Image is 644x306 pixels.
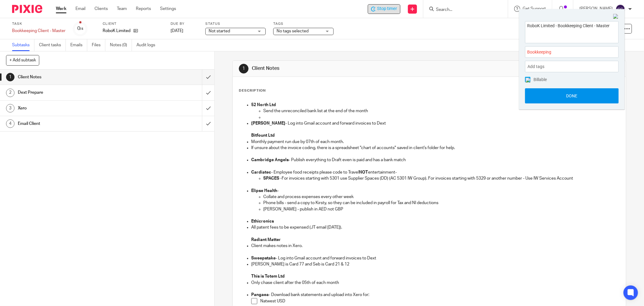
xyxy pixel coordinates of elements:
span: Stop timer [377,6,397,12]
div: 3 [6,104,14,112]
h1: Client Notes [18,73,137,82]
strong: Cardiatec [251,170,271,174]
img: Pixie [12,5,42,13]
p: Description [239,88,266,93]
div: 4 [6,119,14,128]
strong: This is Totem Ltd [251,274,285,278]
strong: Elipse Health [251,189,277,193]
a: Work [56,6,66,12]
a: Notes (0) [110,39,132,51]
textarea: RoboK Limited - Bookkeeping Client - Master [525,21,618,41]
p: Phone bills - send a copy to Kirsty, so they can be included in payroll for Tax and NI deductions [263,200,620,206]
p: [PERSON_NAME] - publish in AED not GBP [263,206,620,212]
strong: Ethicronics [251,219,274,223]
span: [DATE] [171,29,183,33]
strong: Sweepstake [251,256,276,260]
p: - Log into Gmail account and forward invoices to Dext [251,120,620,126]
p: - [251,188,620,194]
strong: NOT [359,170,368,174]
span: Add tags [527,62,547,71]
a: Client tasks [39,39,66,51]
span: Bookkeeping [527,49,603,55]
p: - Publish everything to Draft even is paid and has a bank match [251,157,620,163]
strong: SPACES - [263,176,282,181]
p: RoboK Limited [103,28,130,34]
div: 1 [239,64,248,73]
img: svg%3E [616,4,625,14]
input: Search [435,7,490,13]
span: No tags selected [277,29,309,33]
label: Status [205,21,266,26]
span: Billable [533,77,547,82]
h1: Dext Prepare [18,88,137,97]
span: Get Support [523,7,546,11]
p: - Employee food receipts please code to Travel entertainment- [251,169,620,175]
strong: Pangaea [251,293,269,297]
p: All patent fees to be expensed (JT email [DATE]). [251,224,620,230]
a: Emails [70,39,87,51]
p: - Log into Gmail account and forward invoices to Dext [251,255,620,261]
div: RoboK Limited - Bookkeeping Client - Master [368,4,400,14]
h1: Xero [18,104,137,113]
div: 0 [77,25,83,32]
strong: Bitfount Ltd [251,133,275,138]
a: Email [75,6,85,12]
a: Subtasks [12,39,34,51]
a: Team [117,6,127,12]
a: Audit logs [136,39,160,51]
p: - Download bank statements and upload into Xero for: [251,292,620,298]
a: Reports [136,6,151,12]
button: + Add subtask [6,55,39,65]
strong: [PERSON_NAME] [251,121,285,125]
div: Bookkeeping Client - Master [12,28,66,34]
label: Tags [273,21,334,26]
p: For invoices starting with 5301 use Supplier Spaces (DD) (AC 5301 IW Group). For invoices startin... [263,175,620,181]
small: /4 [80,27,83,31]
p: Monthly payment run due by 07th of each month. [251,139,620,145]
label: Due by [171,21,198,26]
p: Only chase client after the 05th of each month [251,280,620,286]
p: Send the unreconciled bank list at the end of the month [263,108,620,114]
button: Done [525,88,619,103]
label: Client [103,21,163,26]
a: Settings [160,6,176,12]
strong: 52 North Ltd [251,103,276,107]
strong: Cambridge Angels [251,158,289,162]
span: Not started [209,29,230,33]
p: If unsure about the invoice coding, there is a spreadsheet "chart of accounts" saved in client's ... [251,145,620,151]
img: checked.png [526,78,530,83]
p: Natwest USD [260,298,620,304]
h1: Email Client [18,119,137,128]
h1: Client Notes [252,65,442,72]
a: Clients [95,6,108,12]
p: [PERSON_NAME] is Card 77 and Seb is Card 21 & 12 [251,261,620,267]
p: [PERSON_NAME] [579,6,613,12]
div: 1 [6,73,14,81]
strong: Radiant Matter [251,238,281,242]
label: Task [12,21,66,26]
img: Close [613,14,619,19]
div: 2 [6,89,14,97]
p: Client makes notes in Xero. [251,243,620,249]
p: Collate and process expenses every other week [263,194,620,200]
a: Files [92,39,105,51]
